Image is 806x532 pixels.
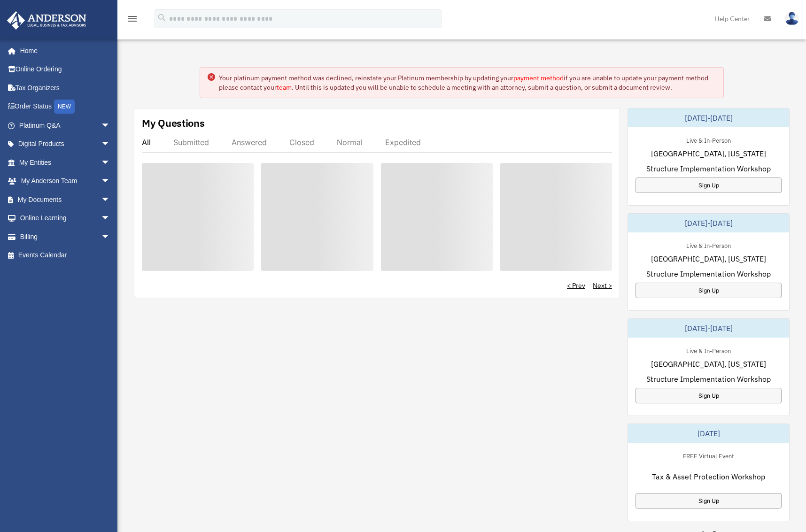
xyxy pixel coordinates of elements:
a: Events Calendar [7,246,124,265]
a: menu [127,16,138,24]
a: payment method [513,74,564,82]
div: Answered [232,138,267,147]
a: team [277,83,292,92]
a: Sign Up [635,493,782,509]
div: [DATE]-[DATE] [628,108,789,127]
i: search [157,13,167,23]
a: Platinum Q&Aarrow_drop_down [7,116,124,135]
div: Closed [289,138,314,147]
span: arrow_drop_down [101,153,120,172]
div: Expedited [385,138,421,147]
span: [GEOGRAPHIC_DATA], [US_STATE] [651,358,766,370]
a: Order StatusNEW [7,97,124,116]
a: Sign Up [635,388,782,403]
div: NEW [54,100,75,114]
span: arrow_drop_down [101,135,120,154]
span: Tax & Asset Protection Workshop [652,471,765,482]
span: Structure Implementation Workshop [646,373,771,385]
div: FREE Virtual Event [675,450,742,460]
div: Live & In-Person [679,135,738,145]
a: < Prev [567,281,585,290]
img: User Pic [785,12,799,25]
i: menu [127,13,138,24]
span: [GEOGRAPHIC_DATA], [US_STATE] [651,148,766,159]
a: Online Ordering [7,60,124,79]
a: Digital Productsarrow_drop_down [7,135,124,154]
div: Live & In-Person [679,345,738,355]
div: Submitted [173,138,209,147]
a: Home [7,41,120,60]
span: [GEOGRAPHIC_DATA], [US_STATE] [651,253,766,264]
span: arrow_drop_down [101,209,120,228]
a: Tax Organizers [7,78,124,97]
div: Your platinum payment method was declined, reinstate your Platinum membership by updating your if... [219,73,716,92]
a: My Entitiesarrow_drop_down [7,153,124,172]
a: Online Learningarrow_drop_down [7,209,124,228]
span: arrow_drop_down [101,172,120,191]
a: Sign Up [635,177,782,193]
div: Live & In-Person [679,240,738,250]
a: My Documentsarrow_drop_down [7,190,124,209]
span: arrow_drop_down [101,227,120,247]
span: arrow_drop_down [101,116,120,135]
div: All [142,138,151,147]
span: Structure Implementation Workshop [646,268,771,279]
div: [DATE]-[DATE] [628,319,789,338]
a: My Anderson Teamarrow_drop_down [7,172,124,191]
div: [DATE] [628,424,789,443]
div: [DATE]-[DATE] [628,214,789,232]
div: My Questions [142,116,205,130]
img: Anderson Advisors Platinum Portal [4,11,89,30]
span: Structure Implementation Workshop [646,163,771,174]
div: Normal [337,138,363,147]
a: Sign Up [635,283,782,298]
a: Billingarrow_drop_down [7,227,124,246]
span: arrow_drop_down [101,190,120,209]
a: Next > [593,281,612,290]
